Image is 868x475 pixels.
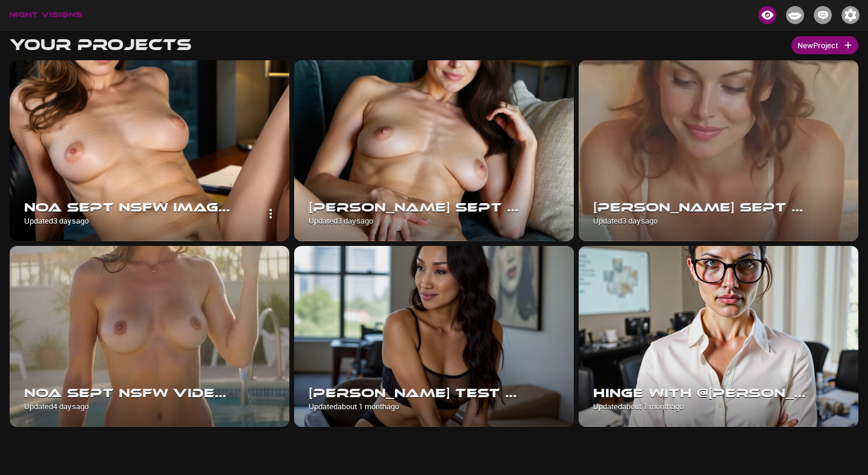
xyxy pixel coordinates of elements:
[10,60,289,241] img: Noa Sept NSFW Images
[593,200,807,215] h2: [PERSON_NAME] Sept NSFW Videos
[579,60,858,241] img: Fawks Sept NSFW Videos
[24,215,237,227] p: Updated 3 days ago
[24,400,237,412] p: Updated 4 days ago
[309,400,522,412] p: Updated about 1 month ago
[837,2,864,28] button: Icon
[758,6,776,24] img: Icon
[791,36,858,55] button: NewProject
[814,6,832,24] img: Icon
[809,9,837,19] a: Collabs
[841,6,860,24] img: Icon
[786,6,804,24] img: Icon
[781,9,809,19] a: Creators
[809,2,837,28] button: Icon
[24,385,237,400] h2: Noa Sept NSFW Videos
[309,215,522,227] p: Updated 3 days ago
[593,400,807,412] p: Updated about 1 month ago
[309,385,522,400] h2: [PERSON_NAME] Test Project
[579,246,858,427] img: Hinge with @Miss Fawks
[593,385,807,400] h2: Hinge with @[PERSON_NAME]
[10,36,192,54] h1: Your Projects
[753,9,781,19] a: Projects
[10,246,289,427] img: Noa Sept NSFW Videos
[593,215,807,227] p: Updated 3 days ago
[294,246,574,427] img: Vicki Test Project
[781,2,809,28] button: Icon
[309,200,522,215] h2: [PERSON_NAME] Sept NSFW Images
[10,12,82,18] img: logo
[753,2,781,28] button: Icon
[294,60,574,241] img: Fawks Sept NSFW Images
[24,200,237,215] h2: Noa Sept NSFW Images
